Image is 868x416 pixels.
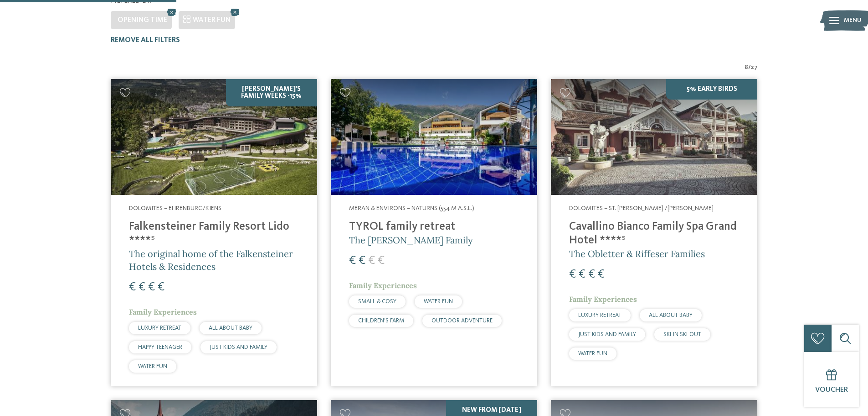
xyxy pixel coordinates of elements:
[751,63,758,72] span: 27
[193,16,231,24] span: WATER FUN
[578,312,621,318] span: LUXURY RETREAT
[129,205,221,211] span: Dolomites – Ehrenburg/Kiens
[349,234,473,246] span: The [PERSON_NAME] Family
[358,299,396,305] span: SMALL & COSY
[111,79,317,195] img: Looking for family hotels? Find the best ones here!
[349,281,417,290] span: Family Experiences
[663,332,701,337] span: SKI-IN SKI-OUT
[588,269,595,280] span: €
[551,79,757,195] img: Family Spa Grand Hotel Cavallino Bianco ****ˢ
[138,344,182,350] span: HAPPY TEENAGER
[745,63,748,72] span: 8
[349,205,474,211] span: Meran & Environs – Naturns (554 m a.s.l.)
[111,79,317,386] a: Looking for family hotels? Find the best ones here! [PERSON_NAME]'s Family Weeks -15% Dolomites –...
[569,248,705,259] span: The Obletter & Riffeser Families
[431,318,493,324] span: OUTDOOR ADVENTURE
[358,318,404,324] span: CHILDREN’S FARM
[111,37,180,44] span: Remove all filters
[804,352,859,407] a: Voucher
[569,269,576,280] span: €
[551,79,757,386] a: Looking for family hotels? Find the best ones here! 5% Early Birds Dolomites – St. [PERSON_NAME] ...
[139,281,145,293] span: €
[748,63,751,72] span: /
[331,79,537,386] a: Looking for family hotels? Find the best ones here! Meran & Environs – Naturns (554 m a.s.l.) TYR...
[368,255,375,267] span: €
[649,312,693,318] span: ALL ABOUT BABY
[424,299,453,305] span: WATER FUN
[129,248,293,272] span: The original home of the Falkensteiner Hotels & Residences
[378,255,385,267] span: €
[349,220,519,234] h4: TYROL family retreat
[158,281,164,293] span: €
[349,255,356,267] span: €
[148,281,155,293] span: €
[331,79,537,195] img: Familien Wellness Residence Tyrol ****
[578,351,607,357] span: WATER FUN
[359,255,365,267] span: €
[569,205,714,211] span: Dolomites – St. [PERSON_NAME] /[PERSON_NAME]
[209,325,252,331] span: ALL ABOUT BABY
[129,307,197,316] span: Family Experiences
[579,269,586,280] span: €
[129,220,299,247] h4: Falkensteiner Family Resort Lido ****ˢ
[598,269,605,280] span: €
[129,281,136,293] span: €
[815,386,848,394] span: Voucher
[569,295,637,304] span: Family Experiences
[569,220,739,247] h4: Cavallino Bianco Family Spa Grand Hotel ****ˢ
[138,363,167,369] span: WATER FUN
[578,332,636,337] span: JUST KIDS AND FAMILY
[138,325,181,331] span: LUXURY RETREAT
[210,344,267,350] span: JUST KIDS AND FAMILY
[118,16,167,24] span: Opening time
